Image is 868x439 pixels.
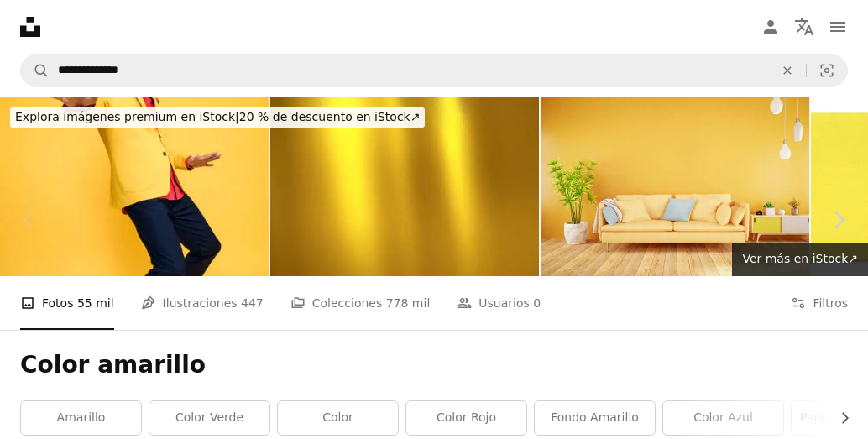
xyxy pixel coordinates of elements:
a: Ver más en iStock↗ [732,243,868,276]
a: fondo amarillo [535,401,655,435]
span: Explora imágenes premium en iStock | [15,110,239,123]
button: Buscar en Unsplash [21,55,50,86]
span: 447 [241,294,264,312]
a: Colecciones 778 mil [290,276,431,330]
a: Color rojo [406,401,526,435]
a: color [278,401,398,435]
button: desplazar lista a la derecha [829,401,848,435]
span: 20 % de descuento en iStock ↗ [15,110,420,123]
a: Color verde [149,401,269,435]
span: Ver más en iStock ↗ [742,252,858,265]
button: Borrar [769,55,806,86]
img: Salón amarillo con sofá [541,97,809,276]
a: Color azul [663,401,783,435]
button: Búsqueda visual [807,55,847,86]
span: 0 [533,294,541,312]
a: Siguiente [809,139,868,301]
h1: Color amarillo [20,350,848,380]
button: Idioma [787,10,821,44]
a: amarillo [21,401,141,435]
button: Menú [821,10,855,44]
a: Iniciar sesión / Registrarse [754,10,787,44]
img: Fondo dorado, metal pulido dorado con textura de acero. [270,97,539,276]
button: Filtros [791,276,848,330]
form: Encuentra imágenes en todo el sitio [20,54,848,87]
a: Inicio — Unsplash [20,17,40,37]
a: Ilustraciones 447 [141,276,264,330]
a: Usuarios 0 [457,276,541,330]
span: 778 mil [386,294,431,312]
